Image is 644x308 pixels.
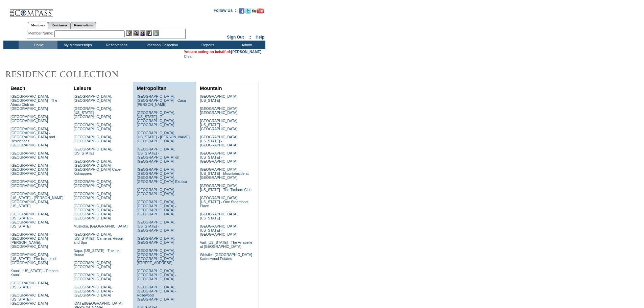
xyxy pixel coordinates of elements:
[184,54,193,58] a: Clear
[74,285,113,297] a: [GEOGRAPHIC_DATA], [GEOGRAPHIC_DATA] - [GEOGRAPHIC_DATA]
[74,106,112,119] a: [GEOGRAPHIC_DATA], [US_STATE] - [GEOGRAPHIC_DATA]
[3,68,135,81] img: Destinations by Exclusive Resorts
[200,151,238,163] a: [GEOGRAPHIC_DATA], [US_STATE] - [GEOGRAPHIC_DATA]
[133,30,139,36] img: View
[74,94,112,102] a: [GEOGRAPHIC_DATA], [GEOGRAPHIC_DATA]
[74,232,123,244] a: [GEOGRAPHIC_DATA], [US_STATE] - Carneros Resort and Spa
[200,196,248,208] a: [GEOGRAPHIC_DATA], [US_STATE] - One Steamboat Place
[10,163,50,175] a: [GEOGRAPHIC_DATA] - [GEOGRAPHIC_DATA] - [GEOGRAPHIC_DATA]
[74,159,121,175] a: [GEOGRAPHIC_DATA], [GEOGRAPHIC_DATA] - [GEOGRAPHIC_DATA] Cape Kidnappers
[10,94,57,111] a: [GEOGRAPHIC_DATA], [GEOGRAPHIC_DATA] - The Abaco Club on [GEOGRAPHIC_DATA]
[74,86,91,91] a: Leisure
[10,253,56,265] a: [GEOGRAPHIC_DATA], [US_STATE] - The Islands of [GEOGRAPHIC_DATA]
[74,192,112,200] a: [GEOGRAPHIC_DATA], [GEOGRAPHIC_DATA]
[226,41,265,49] td: Admin
[74,224,127,228] a: Muskoka, [GEOGRAPHIC_DATA]
[137,236,175,244] a: [GEOGRAPHIC_DATA], [GEOGRAPHIC_DATA]
[10,232,50,248] a: [GEOGRAPHIC_DATA] - [GEOGRAPHIC_DATA][PERSON_NAME], [GEOGRAPHIC_DATA]
[252,10,264,14] a: Subscribe to our YouTube Channel
[74,261,112,269] a: [GEOGRAPHIC_DATA], [GEOGRAPHIC_DATA]
[137,86,166,91] a: Metropolitan
[9,3,53,17] img: Compass Home
[200,212,238,220] a: [GEOGRAPHIC_DATA], [US_STATE]
[10,86,25,91] a: Beach
[137,167,187,184] a: [GEOGRAPHIC_DATA], [GEOGRAPHIC_DATA] - [GEOGRAPHIC_DATA], [GEOGRAPHIC_DATA] Exotica
[74,273,112,281] a: [GEOGRAPHIC_DATA], [GEOGRAPHIC_DATA]
[10,115,49,123] a: [GEOGRAPHIC_DATA], [GEOGRAPHIC_DATA]
[248,35,251,40] span: ::
[239,10,244,14] a: Become our fan on Facebook
[10,281,49,289] a: [GEOGRAPHIC_DATA], [US_STATE]
[200,135,238,147] a: [GEOGRAPHIC_DATA], [US_STATE] - [GEOGRAPHIC_DATA]
[10,269,58,277] a: Kaua'i, [US_STATE] - Timbers Kaua'i
[57,41,96,49] td: My Memberships
[200,106,238,115] a: [GEOGRAPHIC_DATA], [GEOGRAPHIC_DATA]
[10,127,55,147] a: [GEOGRAPHIC_DATA], [GEOGRAPHIC_DATA] - [GEOGRAPHIC_DATA] and Residences [GEOGRAPHIC_DATA]
[74,147,112,155] a: [GEOGRAPHIC_DATA], [US_STATE]
[200,86,222,91] a: Mountain
[214,7,238,16] td: Follow Us ::
[137,269,176,281] a: [GEOGRAPHIC_DATA], [GEOGRAPHIC_DATA] - [GEOGRAPHIC_DATA]
[28,30,54,36] div: Member Name:
[10,192,64,208] a: [GEOGRAPHIC_DATA], [US_STATE] - [PERSON_NAME][GEOGRAPHIC_DATA], [US_STATE]
[74,180,112,188] a: [GEOGRAPHIC_DATA], [GEOGRAPHIC_DATA]
[74,204,113,220] a: [GEOGRAPHIC_DATA], [GEOGRAPHIC_DATA] - [GEOGRAPHIC_DATA] [GEOGRAPHIC_DATA]
[137,188,175,196] a: [GEOGRAPHIC_DATA], [GEOGRAPHIC_DATA]
[252,8,264,14] img: Subscribe to our YouTube Channel
[188,41,226,49] td: Reports
[137,147,179,163] a: [GEOGRAPHIC_DATA], [US_STATE] - [GEOGRAPHIC_DATA] on [GEOGRAPHIC_DATA]
[200,167,248,180] a: [GEOGRAPHIC_DATA], [US_STATE] - Mountainside at [GEOGRAPHIC_DATA]
[74,248,120,257] a: Napa, [US_STATE] - The Ink House
[137,111,175,127] a: [GEOGRAPHIC_DATA], [US_STATE] - 71 [GEOGRAPHIC_DATA], [GEOGRAPHIC_DATA]
[28,22,48,29] a: Members
[10,212,49,228] a: [GEOGRAPHIC_DATA], [US_STATE] - [GEOGRAPHIC_DATA], [US_STATE]
[200,94,238,102] a: [GEOGRAPHIC_DATA], [US_STATE]
[245,10,251,14] a: Follow us on Twitter
[200,184,252,192] a: [GEOGRAPHIC_DATA], [US_STATE] - The Timbers Club
[200,240,252,248] a: Vail, [US_STATE] - The Arrabelle at [GEOGRAPHIC_DATA]
[137,94,186,106] a: [GEOGRAPHIC_DATA], [GEOGRAPHIC_DATA] - Casa [PERSON_NAME]
[200,119,238,131] a: [GEOGRAPHIC_DATA], [US_STATE] - [GEOGRAPHIC_DATA]
[231,50,261,54] a: [PERSON_NAME]
[137,220,175,232] a: [GEOGRAPHIC_DATA], [US_STATE] - [GEOGRAPHIC_DATA]
[184,50,261,54] span: You are acting on behalf of:
[126,30,132,36] img: b_edit.gif
[135,41,188,49] td: Vacation Collection
[71,22,96,29] a: Reservations
[10,151,49,159] a: [GEOGRAPHIC_DATA], [GEOGRAPHIC_DATA]
[153,30,159,36] img: b_calculator.gif
[137,248,176,265] a: [GEOGRAPHIC_DATA], [GEOGRAPHIC_DATA] - [GEOGRAPHIC_DATA][STREET_ADDRESS]
[96,41,135,49] td: Reservations
[48,22,71,29] a: Residences
[200,224,238,236] a: [GEOGRAPHIC_DATA], [US_STATE] - [GEOGRAPHIC_DATA]
[137,285,176,301] a: [GEOGRAPHIC_DATA], [GEOGRAPHIC_DATA] - Rosewood [GEOGRAPHIC_DATA]
[140,30,145,36] img: Impersonate
[256,35,264,40] a: Help
[200,253,254,261] a: Whistler, [GEOGRAPHIC_DATA] - Kadenwood Estates
[245,8,251,14] img: Follow us on Twitter
[137,131,190,143] a: [GEOGRAPHIC_DATA], [US_STATE] - [PERSON_NAME][GEOGRAPHIC_DATA]
[10,180,49,188] a: [GEOGRAPHIC_DATA], [GEOGRAPHIC_DATA]
[146,30,152,36] img: Reservations
[227,35,244,40] a: Sign Out
[239,8,244,14] img: Become our fan on Facebook
[137,200,176,216] a: [GEOGRAPHIC_DATA], [GEOGRAPHIC_DATA] - [GEOGRAPHIC_DATA] [GEOGRAPHIC_DATA]
[19,41,57,49] td: Home
[10,293,49,305] a: [GEOGRAPHIC_DATA], [US_STATE] - [GEOGRAPHIC_DATA]
[74,123,112,131] a: [GEOGRAPHIC_DATA], [GEOGRAPHIC_DATA]
[74,135,112,143] a: [GEOGRAPHIC_DATA], [GEOGRAPHIC_DATA]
